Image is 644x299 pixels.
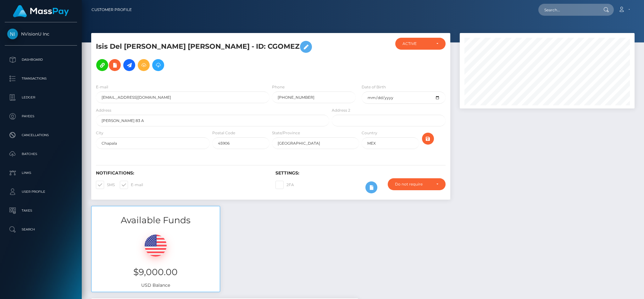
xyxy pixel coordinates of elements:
a: Dashboard [5,52,77,68]
div: ACTIVE [402,41,431,46]
p: Ledger [7,93,75,102]
a: User Profile [5,184,77,200]
h6: Notifications: [96,170,266,176]
p: Taxes [7,206,75,215]
label: SMS [96,181,115,189]
h5: Isis Del [PERSON_NAME] [PERSON_NAME] - ID: CGOMEZ [96,38,326,74]
h3: $9,000.00 [96,266,215,278]
a: Batches [5,146,77,162]
label: City [96,130,103,136]
label: Address 2 [332,108,350,113]
label: Phone [272,84,285,90]
a: Initiate Payout [123,59,135,71]
label: Country [362,130,377,136]
button: Do not require [388,178,446,190]
label: E-mail [120,181,143,189]
label: State/Province [272,130,300,136]
a: Ledger [5,90,77,105]
a: Links [5,165,77,181]
p: Batches [7,149,75,159]
img: NVisionU Inc [7,29,18,39]
input: Search... [538,4,597,16]
label: 2FA [275,181,294,189]
a: Cancellations [5,127,77,143]
a: Search [5,222,77,237]
span: NVisionU Inc [5,31,77,37]
p: Search [7,225,75,234]
label: Address [96,108,111,113]
a: Taxes [5,203,77,219]
h3: Available Funds [92,214,220,226]
p: User Profile [7,187,75,197]
h6: Settings: [275,170,446,176]
a: Customer Profile [92,3,132,16]
label: Postal Code [212,130,235,136]
p: Dashboard [7,55,75,64]
label: Date of Birth [362,84,386,90]
img: USD.png [145,235,167,257]
p: Links [7,168,75,178]
div: USD Balance [92,227,220,292]
p: Transactions [7,74,75,83]
a: Transactions [5,71,77,86]
button: ACTIVE [395,38,446,50]
img: MassPay Logo [13,5,69,17]
div: Do not require [395,182,431,187]
a: Payees [5,108,77,124]
label: E-mail [96,84,108,90]
p: Payees [7,112,75,121]
p: Cancellations [7,130,75,140]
